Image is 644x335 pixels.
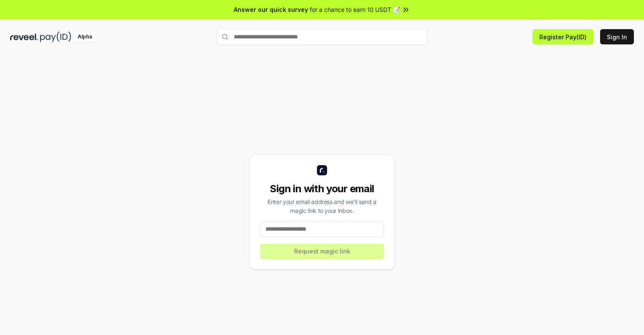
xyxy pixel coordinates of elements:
div: Sign in with your email [260,182,384,196]
img: pay_id [40,32,71,42]
span: for a chance to earn 10 USDT 📝 [310,5,400,14]
div: Alpha [73,32,97,42]
div: Enter your email address and we’ll send a magic link to your inbox. [260,197,384,215]
span: Answer our quick survey [234,5,308,14]
img: reveel_dark [10,32,38,42]
button: Register Pay(ID) [533,29,593,44]
img: logo_small [317,165,327,175]
button: Sign In [600,29,634,44]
